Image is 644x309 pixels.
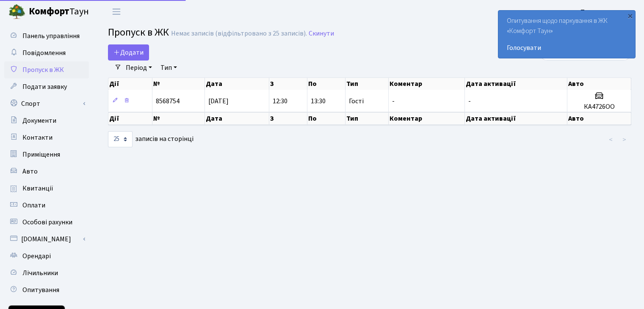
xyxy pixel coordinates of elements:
[108,25,169,40] span: Пропуск в ЖК
[567,112,631,125] th: Авто
[29,5,69,18] b: Комфорт
[22,31,80,41] span: Панель управління
[22,65,64,74] span: Пропуск в ЖК
[465,112,567,125] th: Дата активації
[468,97,471,106] span: -
[108,44,149,61] a: Додати
[4,112,89,129] a: Документи
[580,7,634,17] a: Товариство з. о.
[22,285,59,295] span: Опитування
[122,61,155,75] a: Період
[4,180,89,197] a: Квитанції
[156,97,180,106] span: 8568754
[4,214,89,231] a: Особові рахунки
[208,97,229,106] span: [DATE]
[22,116,56,125] span: Документи
[4,163,89,180] a: Авто
[152,112,205,125] th: №
[349,98,364,105] span: Гості
[29,5,89,19] span: Таун
[4,197,89,214] a: Оплати
[205,78,269,90] th: Дата
[108,131,193,147] label: записів на сторінці
[22,201,45,210] span: Оплати
[108,112,152,125] th: Дії
[4,95,89,112] a: Спорт
[4,78,89,95] a: Подати заявку
[307,78,345,90] th: По
[4,146,89,163] a: Приміщення
[269,78,307,90] th: З
[567,78,631,90] th: Авто
[389,112,465,125] th: Коментар
[498,11,635,58] div: Опитування щодо паркування в ЖК «Комфорт Таун»
[22,268,58,278] span: Лічильники
[580,7,634,17] b: Товариство з. о.
[106,5,127,19] button: Переключити навігацію
[4,248,89,265] a: Орендарі
[152,78,205,90] th: №
[307,112,345,125] th: По
[108,78,152,90] th: Дії
[4,265,89,281] a: Лічильники
[4,281,89,298] a: Опитування
[626,11,634,20] div: ×
[4,231,89,248] a: [DOMAIN_NAME]
[22,251,51,261] span: Орендарі
[157,61,180,75] a: Тип
[311,97,326,106] span: 13:30
[309,30,334,38] a: Скинути
[4,28,89,44] a: Панель управління
[345,78,389,90] th: Тип
[4,129,89,146] a: Контакти
[465,78,567,90] th: Дата активації
[22,167,38,176] span: Авто
[507,43,627,53] a: Голосувати
[269,112,307,125] th: З
[113,48,144,57] span: Додати
[22,218,72,227] span: Особові рахунки
[389,78,465,90] th: Коментар
[22,150,60,159] span: Приміщення
[22,82,67,91] span: Подати заявку
[22,184,53,193] span: Квитанції
[345,112,389,125] th: Тип
[571,103,627,111] h5: КА4726ОО
[8,3,25,20] img: logo.png
[22,48,66,58] span: Повідомлення
[22,133,53,142] span: Контакти
[4,44,89,61] a: Повідомлення
[108,131,133,147] select: записів на сторінці
[273,97,287,106] span: 12:30
[392,97,395,106] span: -
[171,30,307,38] div: Немає записів (відфільтровано з 25 записів).
[4,61,89,78] a: Пропуск в ЖК
[205,112,269,125] th: Дата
